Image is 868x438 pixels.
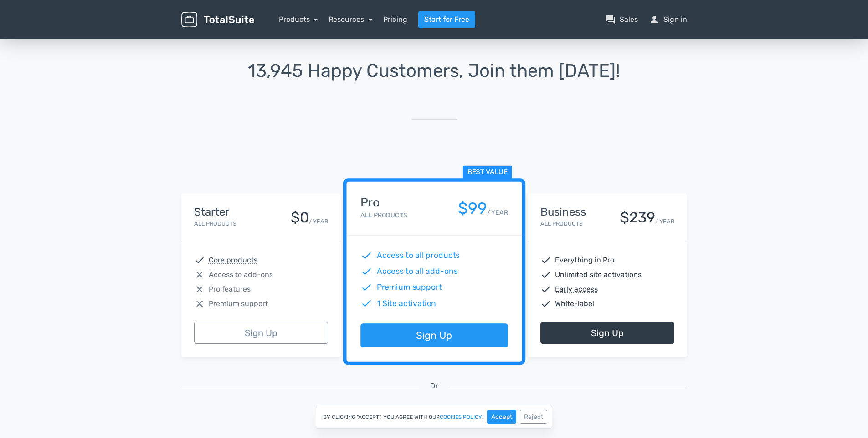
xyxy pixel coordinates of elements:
[457,200,487,217] div: $99
[194,206,236,218] h4: Starter
[209,269,273,280] span: Access to add-ons
[376,250,460,262] span: Access to all products
[316,405,552,429] div: By clicking "Accept", you agree with our .
[540,298,551,309] span: check
[655,217,674,226] small: / YEAR
[620,210,655,226] div: $239
[194,220,236,227] small: All Products
[540,269,551,280] span: check
[418,11,475,28] a: Start for Free
[360,282,372,293] span: check
[209,298,268,309] span: Premium support
[194,298,205,309] span: close
[430,381,438,392] span: Or
[540,255,551,266] span: check
[462,166,512,180] span: Best value
[376,282,442,293] span: Premium support
[487,410,516,424] button: Accept
[555,255,614,266] span: Everything in Pro
[209,284,251,295] span: Pro features
[520,410,547,424] button: Reject
[540,220,583,227] small: All Products
[383,14,407,25] a: Pricing
[194,284,205,295] span: close
[360,266,372,277] span: check
[540,206,586,218] h4: Business
[194,255,205,266] span: check
[376,266,457,277] span: Access to all add-ons
[649,14,687,25] a: personSign in
[360,297,372,309] span: check
[181,61,687,81] h1: 13,945 Happy Customers, Join them [DATE]!
[209,255,257,266] abbr: Core products
[487,208,508,217] small: / YEAR
[605,14,638,25] a: question_answerSales
[555,298,594,309] abbr: White-label
[440,414,482,420] a: cookies policy
[329,15,372,24] a: Resources
[360,250,372,262] span: check
[555,284,598,295] abbr: Early access
[649,14,660,25] span: person
[555,269,642,280] span: Unlimited site activations
[360,211,407,219] small: All Products
[309,217,328,226] small: / YEAR
[376,297,436,309] span: 1 Site activation
[279,15,318,24] a: Products
[360,196,407,209] h4: Pro
[194,322,328,344] a: Sign Up
[605,14,616,25] span: question_answer
[181,12,254,28] img: TotalSuite for WordPress
[540,284,551,295] span: check
[360,324,508,348] a: Sign Up
[194,269,205,280] span: close
[540,322,674,344] a: Sign Up
[291,210,309,226] div: $0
